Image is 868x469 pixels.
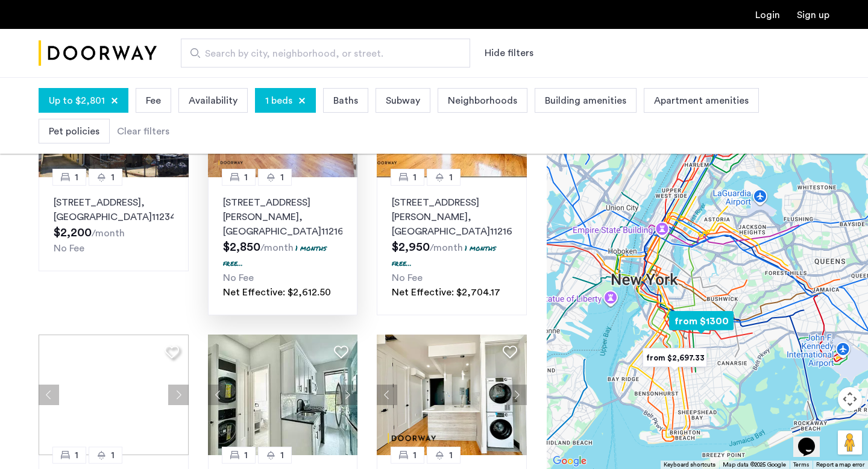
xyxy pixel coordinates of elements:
button: Show or hide filters [485,46,533,60]
button: Previous apartment [39,385,59,405]
span: Net Effective: $2,704.17 [392,288,500,297]
span: Baths [333,93,358,108]
span: 1 [244,170,248,184]
a: Login [755,10,780,20]
sub: /month [260,243,294,253]
span: Pet policies [49,124,99,139]
img: 2014_638590860018821391.jpeg [208,335,358,455]
div: from $1300 [664,307,738,335]
a: Registration [797,10,829,20]
span: 1 [111,170,115,184]
button: Previous apartment [377,385,397,405]
span: 1 [75,170,78,184]
sub: /month [430,243,463,253]
span: 1 beds [265,93,292,108]
a: 11[STREET_ADDRESS][PERSON_NAME], [GEOGRAPHIC_DATA]112161 months free...No FeeNet Effective: $2,61... [208,177,358,315]
img: 0560f859-1e4f-4f09-9498-44dfcbb59550_638898359804083245.png [377,335,527,455]
span: $2,950 [392,241,430,253]
span: Net Effective: $2,612.50 [223,288,331,297]
a: 11[STREET_ADDRESS][PERSON_NAME], [GEOGRAPHIC_DATA]112161 months free...No FeeNet Effective: $2,70... [377,177,527,315]
span: 1 [413,448,417,462]
iframe: chat widget [793,421,832,457]
span: Apartment amenities [654,93,749,108]
span: $2,200 [54,227,92,239]
span: $2,850 [223,241,260,253]
p: [STREET_ADDRESS][PERSON_NAME] 11216 [392,195,512,239]
span: 1 [280,170,284,184]
span: Building amenities [545,93,626,108]
div: Clear filters [117,124,169,139]
span: 1 [280,448,284,462]
img: Google [550,453,590,469]
span: Subway [386,93,420,108]
img: logo [39,31,157,76]
div: from $2,697.33 [638,344,712,371]
span: 1 [449,170,453,184]
span: Availability [189,93,237,108]
p: [STREET_ADDRESS][PERSON_NAME] 11216 [223,195,343,239]
button: Map camera controls [838,387,862,411]
span: Neighborhoods [448,93,517,108]
a: Terms (opens in new tab) [793,461,809,469]
span: No Fee [223,273,254,283]
button: Drag Pegman onto the map to open Street View [838,430,862,455]
a: 11[STREET_ADDRESS], [GEOGRAPHIC_DATA]11234No Fee [39,177,189,271]
a: Report a map error [816,461,864,469]
span: 1 [75,448,78,462]
sub: /month [92,228,125,238]
span: 1 [449,448,453,462]
span: No Fee [392,273,423,283]
span: Fee [146,93,161,108]
span: 1 [244,448,248,462]
span: 1 [111,448,115,462]
p: 1 months free... [223,243,327,268]
a: Cazamio Logo [39,31,157,76]
button: Keyboard shortcuts [664,461,715,469]
span: 1 [413,170,417,184]
button: Next apartment [337,385,357,405]
span: No Fee [54,244,84,253]
span: Up to $2,801 [49,93,105,108]
button: Previous apartment [208,385,228,405]
button: Next apartment [506,385,527,405]
input: Apartment Search [181,39,470,68]
button: Next apartment [168,385,189,405]
a: Open this area in Google Maps (opens a new window) [550,453,590,469]
p: [STREET_ADDRESS] 11234 [54,195,174,224]
span: Search by city, neighborhood, or street. [205,46,436,61]
span: Map data ©2025 Google [723,462,786,468]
